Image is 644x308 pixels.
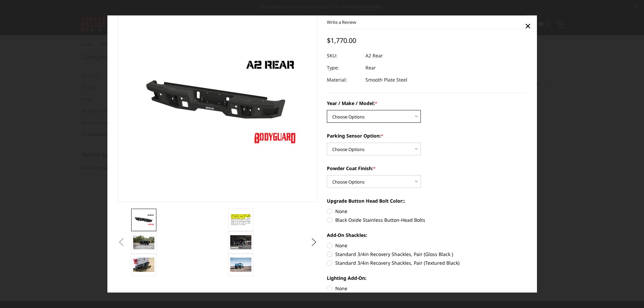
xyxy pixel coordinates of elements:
label: None [327,285,527,292]
img: A2 Series - Rear Bumper [133,235,154,249]
label: Lighting Add-On: [327,274,527,281]
label: Upgrade Button Head Bolt Color:: [327,197,527,204]
dt: SKU: [327,50,360,62]
label: Standard 3/4in Recovery Shackles, Pair (Textured Black) [327,259,527,266]
label: Standard 3/4in Recovery Shackles, Pair (Gloss Black ) [327,251,527,258]
button: Previous [116,237,126,247]
img: A2 Series - Rear Bumper [230,235,251,249]
span: $1,770.00 [327,36,356,45]
img: A2 Series - Rear Bumper [230,212,251,227]
label: Black Oxide Stainless Button-Head Bolts [327,216,527,223]
label: Powder Coat Finish: [327,165,527,172]
dd: Rear [365,62,376,74]
dt: Material: [327,74,360,86]
a: A2 Series - Rear Bumper [118,0,317,202]
img: A2 Series - Rear Bumper [230,258,251,272]
button: Next [309,237,319,247]
a: Close [523,20,533,31]
label: Year / Make / Model: [327,100,527,107]
label: None [327,242,527,249]
dd: Smooth Plate Steel [365,74,407,86]
span: × [525,18,531,33]
label: Parking Sensor Option: [327,132,527,139]
dt: Type: [327,62,360,74]
label: Add-On Shackles: [327,232,527,239]
img: A2 Series - Rear Bumper [133,214,154,225]
img: A2 Series - Rear Bumper [133,258,154,272]
label: None [327,208,527,215]
a: Write a Review [327,19,356,25]
dd: A2 Rear [365,50,383,62]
